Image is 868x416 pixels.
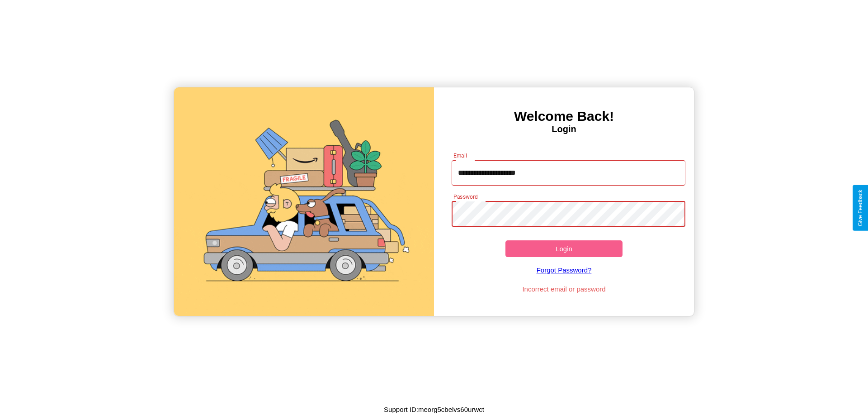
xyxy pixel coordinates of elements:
[174,87,434,316] img: gif
[384,403,484,416] p: Support ID: meorg5cbelvs60urwct
[434,109,694,124] h3: Welcome Back!
[857,190,863,226] div: Give Feedback
[434,124,694,134] h4: Login
[447,257,681,283] a: Forgot Password?
[453,193,477,201] label: Password
[505,240,623,257] button: Login
[453,152,467,159] label: Email
[447,283,681,295] p: Incorrect email or password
